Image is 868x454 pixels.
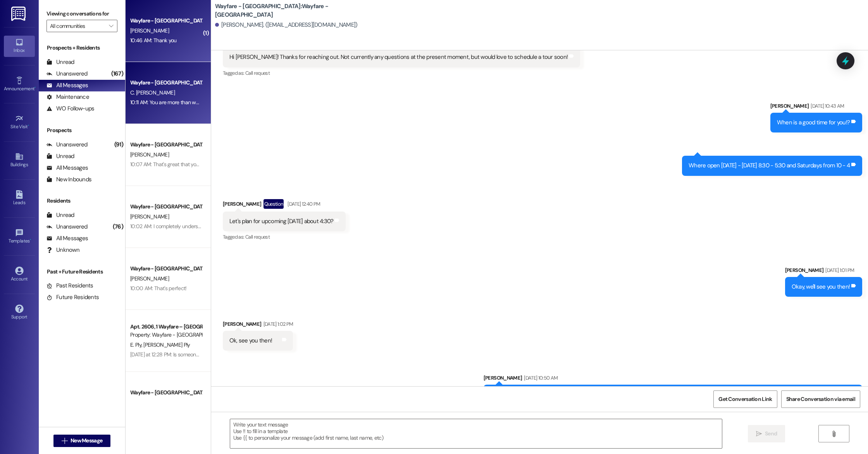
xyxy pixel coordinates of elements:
a: Leads [4,188,35,209]
div: Tagged as: [223,67,580,79]
div: All Messages [46,81,88,89]
div: Past + Future Residents [39,268,125,276]
i:  [109,23,113,29]
span: [PERSON_NAME] [130,399,169,406]
div: WO Follow-ups [46,105,94,113]
div: 10:07 AM: That's great that you were able to put in your notice at [PERSON_NAME]! I would be happ... [130,161,545,168]
div: Okay, we'll see you then! [792,283,850,291]
div: Property: Wayfare - [GEOGRAPHIC_DATA] [130,331,202,339]
div: All Messages [46,164,88,172]
span: [PERSON_NAME] [130,151,169,158]
button: Get Conversation Link [713,390,777,408]
div: Wayfare - [GEOGRAPHIC_DATA] [130,79,202,87]
div: Wayfare - [GEOGRAPHIC_DATA] [130,389,202,397]
i:  [831,431,837,437]
a: Templates • [4,226,35,247]
div: 10:46 AM: Thank you [130,37,177,44]
b: Wayfare - [GEOGRAPHIC_DATA]: Wayfare - [GEOGRAPHIC_DATA] [215,2,370,19]
div: [PERSON_NAME]. ([EMAIL_ADDRESS][DOMAIN_NAME]) [215,21,358,29]
div: When is a good time for you!? [777,119,850,127]
div: Unanswered [46,223,88,231]
div: [DATE] 12:40 PM [286,200,320,208]
div: (91) [112,139,125,151]
div: Wayfare - [GEOGRAPHIC_DATA] [130,265,202,273]
i:  [62,438,67,444]
a: Support [4,302,35,323]
div: Unanswered [46,141,88,149]
div: Unread [46,211,74,219]
div: [PERSON_NAME] [770,102,862,113]
div: Hi [PERSON_NAME]! Thanks for reaching out. Not currently any questions at the present moment, but... [229,53,568,61]
div: [PERSON_NAME] [223,199,346,212]
div: [PERSON_NAME] [785,266,862,277]
div: (167) [109,68,125,80]
div: Ok, see you then! [229,337,272,345]
button: New Message [53,435,111,447]
a: Buildings [4,150,35,171]
span: [PERSON_NAME] [130,213,169,220]
div: New Inbounds [46,175,91,184]
div: Unread [46,152,74,160]
img: ResiDesk Logo [11,7,27,21]
div: Maintenance [46,93,89,101]
div: Prospects + Residents [39,44,125,52]
span: [PERSON_NAME] Ply [143,341,190,348]
label: Viewing conversations for [46,8,117,20]
div: Residents [39,197,125,205]
div: (76) [111,221,125,233]
div: Wayfare - [GEOGRAPHIC_DATA] [130,141,202,149]
div: Where open [DATE] - [DATE] 8:30 - 5:30 and Saturdays from 10 - 4 [689,162,850,170]
div: [DATE] 10:43 AM [809,102,844,110]
a: Inbox [4,36,35,57]
a: Account [4,264,35,285]
div: 10:00 AM: That's perfect! [130,285,187,292]
div: Prospects [39,126,125,134]
div: [DATE] 1:01 PM [823,266,854,274]
div: [DATE] 10:50 AM [522,374,558,382]
button: Share Conversation via email [781,390,860,408]
div: Wayfare - [GEOGRAPHIC_DATA] [130,17,202,25]
span: Call request [245,234,270,240]
span: [PERSON_NAME] [130,27,169,34]
input: All communities [50,20,105,32]
div: 10:11 AM: You are more than welcome to stop by any time our office is open! Tue-Fri from 8:30-5:3... [130,99,506,106]
span: • [34,85,36,90]
div: All Messages [46,234,88,242]
div: Unread [46,58,74,66]
div: Past Residents [46,282,93,290]
span: Send [765,430,777,438]
div: Apt. 2606, 1 Wayfare – [GEOGRAPHIC_DATA] [130,323,202,331]
div: Let's plan for upcoming [DATE] about 4:30? [229,217,334,225]
div: Question [263,199,284,209]
div: Wayfare - [GEOGRAPHIC_DATA] [130,203,202,211]
div: [PERSON_NAME] [223,320,293,331]
a: Site Visit • [4,112,35,133]
div: [DATE] 1:02 PM [262,320,293,328]
span: Share Conversation via email [786,395,855,403]
span: Call request [245,70,270,76]
span: • [28,123,29,128]
div: Unanswered [46,70,88,78]
i:  [756,431,762,437]
div: Future Residents [46,293,99,301]
button: Send [748,425,785,442]
span: [PERSON_NAME] [130,275,169,282]
span: C. [PERSON_NAME] [130,89,175,96]
div: Tagged as: [223,231,346,242]
span: Get Conversation Link [718,395,772,403]
div: [PERSON_NAME] [484,374,862,385]
span: E. Ply [130,341,143,348]
span: • [30,237,31,242]
div: Unknown [46,246,79,254]
span: New Message [71,437,102,445]
div: 10:02 AM: I completely understand! I hope your recovery is going well! [130,223,286,230]
div: [DATE] at 12:28 PM: Is someone going around doing maintenance or checks of some kind? I've had so... [130,351,629,358]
